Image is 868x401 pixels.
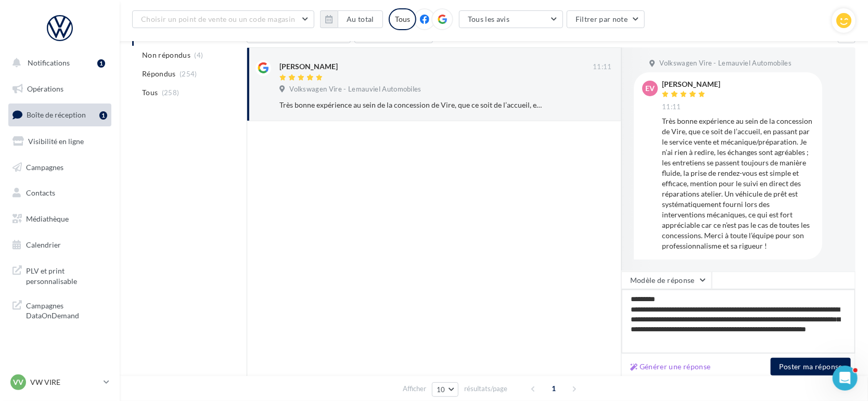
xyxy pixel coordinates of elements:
span: Visibilité en ligne [28,137,84,146]
span: Tous les avis [468,15,510,23]
span: 10 [437,385,445,394]
span: Volkswagen Vire - Lemauviel Automobiles [289,85,422,94]
span: EV [645,83,655,94]
button: Au total [338,10,383,28]
span: Campagnes DataOnDemand [26,299,107,321]
button: Choisir un point de vente ou un code magasin [132,10,314,28]
span: Opérations [27,84,63,93]
span: (4) [195,51,203,59]
span: résultats/page [464,384,507,394]
a: Campagnes DataOnDemand [6,294,113,325]
button: Notifications 1 [6,52,109,74]
span: Médiathèque [26,214,69,223]
span: Calendrier [26,240,61,249]
span: Campagnes [26,162,63,171]
a: Opérations [6,78,113,100]
button: Au total [320,10,383,28]
a: Campagnes [6,157,113,178]
button: Poster ma réponse [771,358,851,376]
button: 10 [432,382,458,397]
span: Non répondus [142,50,190,60]
span: Notifications [28,58,70,67]
a: Boîte de réception1 [6,104,113,126]
span: Répondus [142,69,176,79]
span: 1 [546,380,563,397]
span: PLV et print personnalisable [26,264,107,286]
a: VV VW VIRE [8,372,111,392]
div: 1 [97,59,105,68]
div: [PERSON_NAME] [279,61,338,72]
span: 11:11 [593,62,612,72]
a: Visibilité en ligne [6,131,113,152]
button: Filtrer par note [567,10,645,28]
a: Médiathèque [6,208,113,230]
button: Modèle de réponse [621,271,712,289]
span: Choisir un point de vente ou un code magasin [141,15,295,23]
span: VV [13,377,23,387]
span: Tous [142,87,158,98]
a: Calendrier [6,234,113,256]
div: 1 [99,111,107,120]
div: Tous [389,8,416,30]
div: Très bonne expérience au sein de la concession de Vire, que ce soit de l’accueil, en passant par ... [279,100,544,110]
iframe: Intercom live chat [833,366,858,391]
span: (254) [180,70,197,78]
a: PLV et print personnalisable [6,260,113,290]
span: (258) [162,88,180,97]
div: Très bonne expérience au sein de la concession de Vire, que ce soit de l’accueil, en passant par ... [662,116,814,251]
a: Contacts [6,182,113,204]
p: VW VIRE [30,377,99,387]
div: [PERSON_NAME] [662,81,720,88]
button: Tous les avis [459,10,563,28]
button: Générer une réponse [626,360,715,373]
span: Afficher [403,384,426,394]
span: Volkswagen Vire - Lemauviel Automobiles [659,59,792,68]
span: 11:11 [662,102,681,112]
span: Boîte de réception [27,110,86,119]
span: Contacts [26,188,55,197]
